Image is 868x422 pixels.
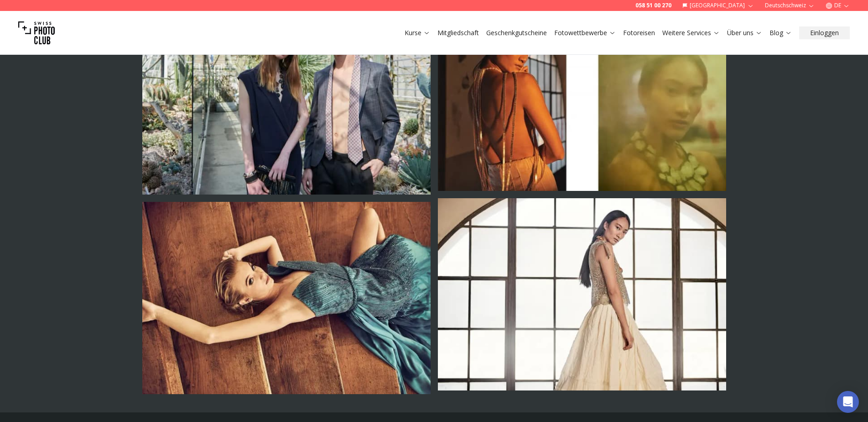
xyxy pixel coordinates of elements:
a: Weitere Services [662,28,720,37]
button: Mitgliedschaft [434,26,483,39]
img: Swiss photo club [18,15,55,51]
img: Photo by Anja Wurm [438,198,726,390]
button: Fotoreisen [619,26,659,39]
button: Geschenkgutscheine [483,26,551,39]
button: Weitere Services [659,26,723,39]
img: Photo by Anja Wurm [142,2,431,195]
a: Geschenkgutscheine [486,28,547,37]
a: Mitgliedschaft [437,28,479,37]
a: Fotoreisen [623,28,655,37]
div: Open Intercom Messenger [837,391,859,413]
a: Blog [769,28,792,37]
button: Fotowettbewerbe [551,26,619,39]
button: Blog [766,26,795,39]
button: Einloggen [799,26,850,39]
a: Kurse [405,28,430,37]
a: 058 51 00 270 [635,2,671,9]
button: Über uns [723,26,766,39]
img: Photo by Anja Wurm [142,202,431,394]
button: Kurse [401,26,434,39]
a: Über uns [727,28,762,37]
a: Fotowettbewerbe [554,28,616,37]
